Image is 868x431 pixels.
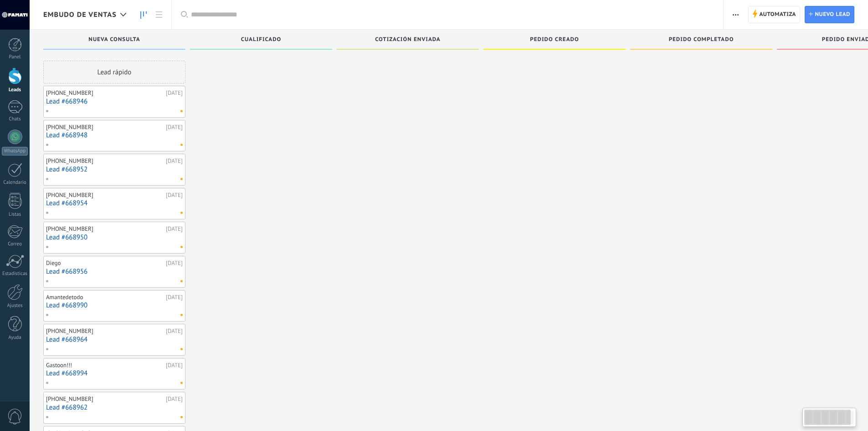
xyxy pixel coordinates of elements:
[2,241,28,247] div: Correo
[2,303,28,309] div: Ajustes
[180,348,183,350] span: No hay nada asignado
[341,36,474,44] div: Cotización enviada
[180,110,183,112] span: No hay nada asignado
[46,369,183,377] a: Lead #668994
[166,362,183,369] div: [DATE]
[815,6,850,23] span: Nuevo lead
[375,36,441,43] span: Cotización enviada
[46,260,164,267] div: Diego
[2,54,28,60] div: Panel
[180,382,183,384] span: No hay nada asignado
[46,294,164,301] div: Amantedetodo
[166,192,183,199] div: [DATE]
[46,98,183,105] a: Lead #668946
[166,327,183,335] div: [DATE]
[180,246,183,248] span: No hay nada asignado
[46,362,164,369] div: Gastoon!!!
[2,116,28,122] div: Chats
[180,280,183,282] span: No hay nada asignado
[166,294,183,301] div: [DATE]
[46,395,164,403] div: [PHONE_NUMBER]
[46,166,183,173] a: Lead #668952
[46,192,164,199] div: [PHONE_NUMBER]
[2,87,28,93] div: Leads
[46,327,164,335] div: [PHONE_NUMBER]
[748,6,800,23] a: Automatiza
[43,10,117,19] span: Embudo de ventas
[2,335,28,341] div: Ayuda
[241,36,282,43] span: Cualificado
[46,124,164,131] div: [PHONE_NUMBER]
[2,147,28,156] div: WhatsApp
[88,36,140,43] span: Nueva consulta
[166,395,183,403] div: [DATE]
[46,89,164,97] div: [PHONE_NUMBER]
[166,260,183,267] div: [DATE]
[669,36,734,43] span: Pedido completado
[43,61,185,83] div: Lead rápido
[195,36,328,44] div: Cualificado
[2,271,28,277] div: Estadísticas
[46,404,183,411] a: Lead #668962
[180,178,183,180] span: No hay nada asignado
[46,199,183,207] a: Lead #668954
[46,234,183,241] a: Lead #668950
[46,301,183,309] a: Lead #668990
[166,89,183,97] div: [DATE]
[46,268,183,275] a: Lead #668956
[166,225,183,233] div: [DATE]
[530,36,579,43] span: Pedido creado
[180,144,183,146] span: No hay nada asignado
[488,36,621,44] div: Pedido creado
[180,416,183,418] span: No hay nada asignado
[46,336,183,343] a: Lead #668964
[48,36,181,44] div: Nueva consulta
[2,212,28,218] div: Listas
[805,6,854,23] a: Nuevo lead
[180,212,183,214] span: No hay nada asignado
[759,6,796,23] span: Automatiza
[46,157,164,165] div: [PHONE_NUMBER]
[2,180,28,186] div: Calendario
[46,131,183,139] a: Lead #668948
[46,225,164,233] div: [PHONE_NUMBER]
[166,124,183,131] div: [DATE]
[166,157,183,165] div: [DATE]
[180,314,183,316] span: No hay nada asignado
[635,36,768,44] div: Pedido completado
